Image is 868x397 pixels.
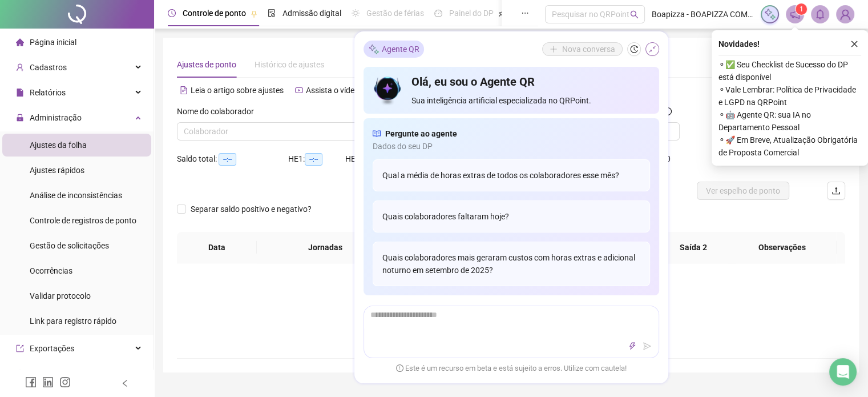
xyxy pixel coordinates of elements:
[449,9,494,18] span: Painel do DP
[666,154,671,163] span: 0
[305,153,322,166] span: --:--
[837,6,854,23] img: 86983
[373,74,403,107] img: icon
[25,376,37,388] span: facebook
[373,200,650,232] div: Quais colaboradores faltaram hoje?
[282,9,341,18] span: Admissão digital
[191,318,831,331] div: Não há dados
[183,9,246,18] span: Controle de ponto
[168,9,176,17] span: clock-circle
[16,114,24,122] span: lock
[251,10,257,17] span: pushpin
[268,9,276,17] span: file-done
[411,74,649,90] h4: Olá, eu sou o Agente QR
[30,291,91,300] span: Validar protocolo
[396,364,403,371] span: exclamation-circle
[30,63,67,72] span: Cadastros
[373,140,650,153] span: Dados do seu DP
[800,5,804,13] span: 1
[177,232,257,263] th: Data
[630,45,638,53] span: history
[177,60,236,69] span: Ajustes de ponto
[191,86,284,95] span: Leia o artigo sobre ajustes
[396,363,627,374] span: Este é um recurso em beta e está sujeito a erros. Utilize com cautela!
[177,105,261,118] label: Nome do colaborador
[373,127,381,140] span: read
[850,40,858,48] span: close
[373,159,650,191] div: Qual a média de horas extras de todos os colaboradores esse mês?
[630,10,639,19] span: search
[542,42,623,56] button: Nova conversa
[829,358,857,386] div: Open Intercom Messenger
[219,153,236,166] span: --:--
[177,153,288,166] div: Saldo total:
[295,86,303,94] span: youtube
[411,94,649,107] span: Sua inteligência artificial especializada no QRPoint.
[16,344,24,352] span: export
[288,153,345,166] div: HE 1:
[651,232,736,263] th: Saída 2
[30,216,136,225] span: Controle de registros de ponto
[352,9,360,17] span: sun
[697,182,789,200] button: Ver espelho de ponto
[796,3,807,15] sup: 1
[718,83,861,109] span: ⚬ Vale Lembrar: Política de Privacidade e LGPD na QRPoint
[30,241,109,250] span: Gestão de solicitações
[368,43,380,55] img: sparkle-icon.fc2bf0ac1784a2077858766a79e2daf3.svg
[30,113,82,122] span: Administração
[30,141,87,150] span: Ajustes da folha
[737,241,828,254] span: Observações
[42,376,54,388] span: linkedin
[59,376,71,388] span: instagram
[718,134,861,159] span: ⚬ 🚀 Em Breve, Atualização Obrigatória de Proposta Comercial
[257,232,394,263] th: Jornadas
[30,166,84,175] span: Ajustes rápidos
[255,60,324,69] span: Histórico de ajustes
[121,379,129,387] span: left
[30,191,122,200] span: Análise de inconsistências
[385,127,457,140] span: Pergunte ao agente
[30,344,74,353] span: Exportações
[434,9,442,17] span: dashboard
[30,266,72,275] span: Ocorrências
[373,242,650,286] div: Quais colaboradores mais geraram custos com horas extras e adicional noturno em setembro de 2025?
[790,9,800,19] span: notification
[628,342,636,350] span: thunderbolt
[625,339,639,353] button: thunderbolt
[30,38,76,47] span: Página inicial
[815,9,825,19] span: bell
[648,45,656,53] span: shrink
[652,8,754,21] span: Boapizza - BOAPIZZA COMERCIO ALIMENTICIO LTDA
[180,86,188,94] span: file-text
[521,9,529,17] span: ellipsis
[764,8,776,21] img: sparkle-icon.fc2bf0ac1784a2077858766a79e2daf3.svg
[186,203,316,215] span: Separar saldo positivo e negativo?
[728,232,837,263] th: Observações
[718,38,760,50] span: Novidades !
[345,153,402,166] div: HE 2:
[16,38,24,46] span: home
[366,9,424,18] span: Gestão de férias
[498,10,505,17] span: pushpin
[30,88,66,97] span: Relatórios
[640,339,654,353] button: send
[718,58,861,83] span: ⚬ ✅ Seu Checklist de Sucesso do DP está disponível
[30,369,72,378] span: Integrações
[831,186,841,195] span: upload
[16,89,24,97] span: file
[30,316,116,326] span: Link para registro rápido
[364,41,424,58] div: Agente QR
[16,63,24,71] span: user-add
[306,86,359,95] span: Assista o vídeo
[718,109,861,134] span: ⚬ 🤖 Agente QR: sua IA no Departamento Pessoal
